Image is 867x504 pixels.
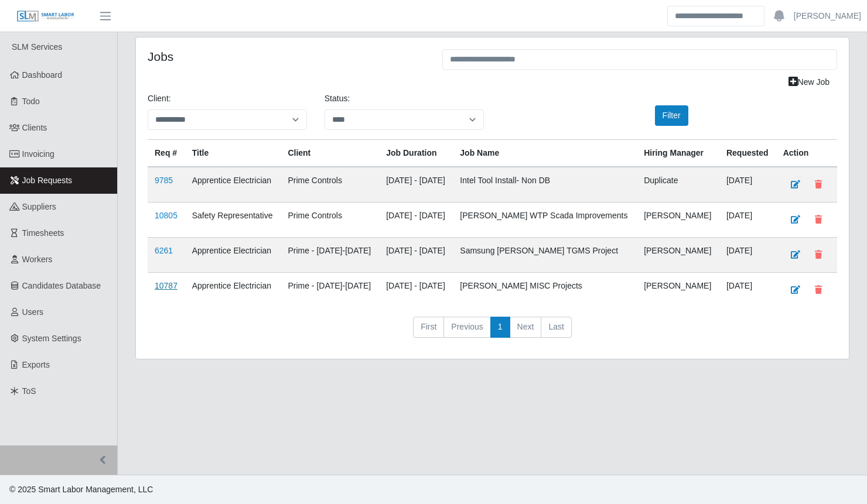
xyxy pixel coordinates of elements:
[22,307,44,317] span: Users
[281,167,379,203] td: Prime Controls
[22,334,81,343] span: System Settings
[719,167,776,203] td: [DATE]
[12,42,62,52] span: SLM Services
[22,176,73,185] span: Job Requests
[185,273,281,308] td: Apprentice Electrician
[155,176,173,185] a: 9785
[453,167,637,203] td: Intel Tool Install- Non DB
[281,273,379,308] td: Prime - [DATE]-[DATE]
[22,281,101,290] span: Candidates Database
[185,167,281,203] td: Apprentice Electrician
[185,203,281,238] td: Safety Representative
[148,140,185,167] th: Req #
[22,386,36,396] span: ToS
[379,140,453,167] th: Job Duration
[148,317,837,347] nav: pagination
[22,228,64,238] span: Timesheets
[16,10,75,23] img: SLM Logo
[781,72,837,92] a: New Job
[379,167,453,203] td: [DATE] - [DATE]
[281,238,379,273] td: Prime - [DATE]-[DATE]
[453,273,637,308] td: [PERSON_NAME] MISC Projects
[22,123,47,132] span: Clients
[719,238,776,273] td: [DATE]
[719,203,776,238] td: [DATE]
[637,140,719,167] th: Hiring Manager
[281,140,379,167] th: Client
[637,167,719,203] td: Duplicate
[453,140,637,167] th: Job Name
[185,238,281,273] td: Apprentice Electrician
[325,92,350,105] label: Status:
[281,203,379,238] td: Prime Controls
[794,10,861,22] a: [PERSON_NAME]
[148,49,425,64] h4: Jobs
[22,202,56,211] span: Suppliers
[776,140,837,167] th: Action
[155,211,178,220] a: 10805
[22,360,50,369] span: Exports
[148,92,171,105] label: Client:
[453,238,637,273] td: Samsung [PERSON_NAME] TGMS Project
[719,273,776,308] td: [DATE]
[155,281,178,290] a: 10787
[719,140,776,167] th: Requested
[22,70,63,80] span: Dashboard
[637,273,719,308] td: [PERSON_NAME]
[637,238,719,273] td: [PERSON_NAME]
[22,149,54,159] span: Invoicing
[22,255,53,264] span: Workers
[667,6,764,26] input: Search
[453,203,637,238] td: [PERSON_NAME] WTP Scada Improvements
[155,246,173,255] a: 6261
[185,140,281,167] th: Title
[379,273,453,308] td: [DATE] - [DATE]
[379,238,453,273] td: [DATE] - [DATE]
[379,203,453,238] td: [DATE] - [DATE]
[637,203,719,238] td: [PERSON_NAME]
[490,317,510,338] a: 1
[9,485,153,494] span: © 2025 Smart Labor Management, LLC
[655,105,688,126] button: Filter
[22,97,40,106] span: Todo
